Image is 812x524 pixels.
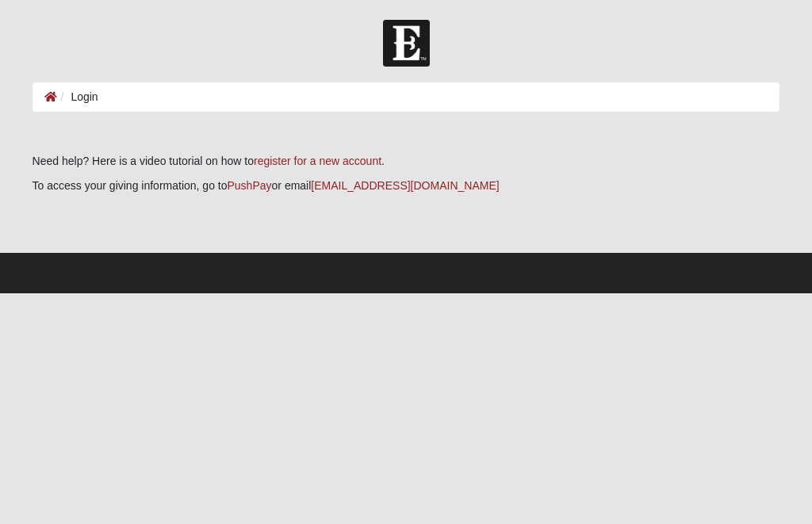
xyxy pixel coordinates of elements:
a: register for a new account [254,155,381,167]
p: To access your giving information, go to or email [33,178,780,194]
img: Church of Eleven22 Logo [383,20,430,67]
a: PushPay [228,179,272,192]
li: Login [57,89,98,105]
a: [EMAIL_ADDRESS][DOMAIN_NAME] [311,179,499,192]
p: Need help? Here is a video tutorial on how to . [33,153,780,170]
